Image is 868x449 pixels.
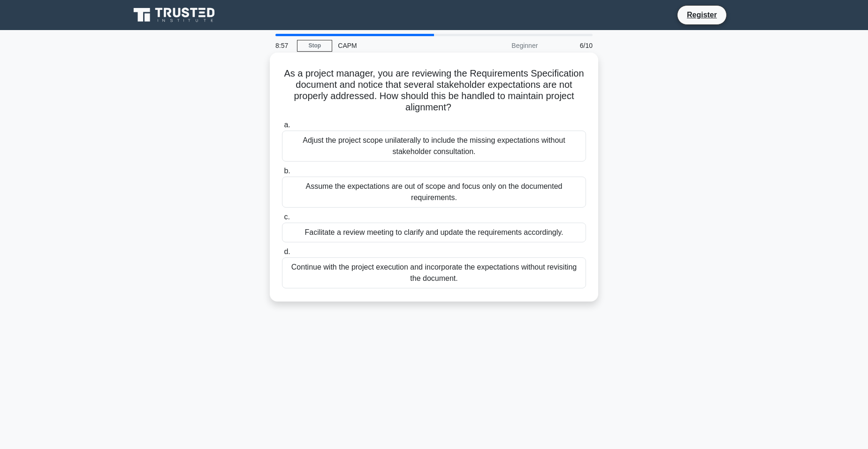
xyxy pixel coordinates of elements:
[543,36,598,55] div: 6/10
[284,121,290,129] span: a.
[282,131,586,162] div: Adjust the project scope unilaterally to include the missing expectations without stakeholder con...
[284,213,289,221] span: c.
[461,36,543,55] div: Beginner
[282,177,586,208] div: Assume the expectations are out of scope and focus only on the documented requirements.
[332,36,461,55] div: CAPM
[281,68,587,114] h5: As a project manager, you are reviewing the Requirements Specification document and notice that s...
[282,257,586,288] div: Continue with the project execution and incorporate the expectations without revisiting the docum...
[284,248,290,255] span: d.
[284,167,290,175] span: b.
[297,40,332,52] a: Stop
[282,223,586,242] div: Facilitate a review meeting to clarify and update the requirements accordingly.
[681,9,723,21] a: Register
[270,36,297,55] div: 8:57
